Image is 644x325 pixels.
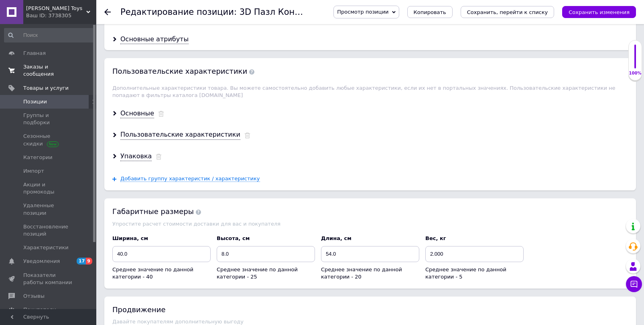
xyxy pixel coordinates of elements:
strong: *Срок изготовления данного конструктора из-за большого спроса до 8 дней [8,76,179,91]
p: Пориньте у світ інженерії та військової техніки з 3D пазлом-конструктором Time Bricks "Танк Т-84У... [8,43,185,77]
span: Tobi Toys [26,5,86,12]
button: Сохранить изменения [562,6,636,18]
div: Основные [120,109,154,118]
div: Пользовательские характеристики [120,130,240,139]
li: Собранная модель танка станет уникальным украшением интерьера, подчёркивая ваш интерес к военной ... [24,7,169,32]
input: Высота, см [217,246,315,262]
span: Сезонные скидки [23,133,74,147]
li: Модель відтворює всі важливі елементи танка Т-84У Оплот, включаючи поворотну вежу, рухомі гусениц... [24,95,169,120]
button: Сохранить, перейти к списку [461,6,555,18]
span: Позиции [23,98,47,105]
div: Основные атрибуты [120,35,189,44]
span: Группы и подборки [23,112,74,126]
div: Упаковка [120,152,152,161]
span: 17 [77,258,86,264]
strong: 3D Пазл Конструктор З Дерева Механічний TimberBricks "Танк Т-84У Оплот" 1065 деталей [8,9,185,23]
span: Длина, см [321,235,351,241]
h1: Редактирование позиции: 3D Пазл Конструктор З Дерева Механічний TimberBricks Танк Т-84У Оплот 106... [120,7,638,17]
p: Создайте реалистичную модель современного боевого танка с 3D пазлом-конструктором Time Bricks "Та... [8,37,185,70]
div: 100% Качество заполнения [628,40,642,81]
span: Покупатели [23,306,56,313]
button: Копировать [407,6,453,18]
strong: Розмір моделі: 33х19х15 см, з баштою - 44 см [8,31,126,37]
span: Главная [23,50,46,57]
span: Просмотр позиции [337,9,388,15]
span: Отзывы [23,293,45,300]
span: Дополнительные характеристики товара. Вы можете самостоятельно добавить любые характеристики, есл... [112,85,616,98]
span: Акции и промокоды [23,181,74,196]
div: Давайте покупателям дополнительную выгоду [112,319,628,325]
button: Чат с покупателем [626,276,642,292]
span: 9 [86,258,92,264]
strong: Детальний дизайн: [24,96,74,102]
div: Среднее значение по данной категории - 5 [425,266,524,281]
span: Восстановление позиций [23,223,74,238]
span: Заказы и сообщения [23,63,74,78]
div: Среднее значение по данной категории - 25 [217,266,315,281]
span: Показатели работы компании [23,272,74,286]
span: Добавить группу характеристик / характеристику [120,176,260,182]
i: Сохранить, перейти к списку [467,9,548,15]
input: Вес, кг [425,246,524,262]
span: Уведомления [23,258,60,265]
div: 100% [629,71,642,76]
div: Продвижение [112,305,628,315]
span: Характеристики [23,244,69,251]
div: Среднее значение по данной категории - 40 [112,266,211,281]
strong: Ключові особливості: [8,83,65,89]
div: Упростите расчет стоимости доставки для вас и покупателя [112,221,628,227]
div: Габаритные размеры [112,206,628,216]
span: Вес, кг [425,235,446,241]
div: Среднее значение по данной категории - 20 [321,266,419,281]
span: Копировать [414,9,446,15]
div: Ваш ID: 3738305 [26,12,96,19]
input: Длина, см [321,246,419,262]
span: Товары и услуги [23,85,69,92]
span: Категории [23,154,53,161]
div: Вернуться назад [104,9,111,15]
span: Ширина, см [112,235,148,241]
span: Импорт [23,168,44,175]
span: Высота, см [217,235,250,241]
strong: Декоративный элемент: [24,8,87,14]
i: Сохранить изменения [569,9,630,15]
input: Ширина, см [112,246,211,262]
span: Пользовательские характеристики [112,67,254,75]
input: Поиск [4,28,95,42]
span: Удаленные позиции [23,202,74,216]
